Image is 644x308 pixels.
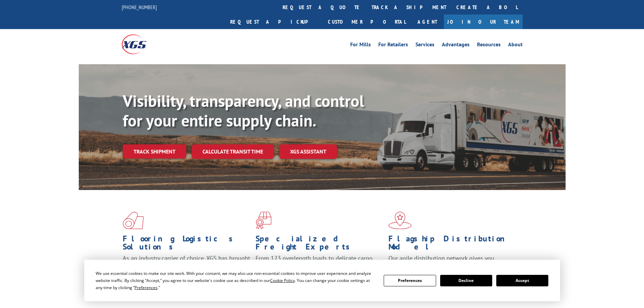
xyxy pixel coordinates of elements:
[388,235,516,254] h1: Flagship Distribution Model
[477,42,501,49] a: Resources
[323,15,411,29] a: Customer Portal
[496,275,548,286] button: Accept
[256,235,383,254] h1: Specialized Freight Experts
[350,42,371,49] a: For Mills
[123,235,251,254] h1: Flooring Logistics Solutions
[442,42,470,49] a: Advantages
[135,285,158,290] span: Preferences
[270,278,295,283] span: Cookie Policy
[225,15,323,29] a: Request a pickup
[123,144,186,159] a: Track shipment
[192,144,274,159] a: Calculate transit time
[444,15,523,29] a: Join Our Team
[84,260,560,301] div: Cookie Consent Prompt
[440,275,492,286] button: Decline
[388,212,412,229] img: xgs-icon-flagship-distribution-model-red
[508,42,523,49] a: About
[378,42,408,49] a: For Retailers
[96,270,376,291] div: We use essential cookies to make our site work. With your consent, we may also use non-essential ...
[123,90,364,131] b: Visibility, transparency, and control for your entire supply chain.
[123,254,250,278] span: As an industry carrier of choice, XGS has brought innovation and dedication to flooring logistics...
[122,4,157,10] a: [PHONE_NUMBER]
[411,15,444,29] a: Agent
[123,212,144,229] img: xgs-icon-total-supply-chain-intelligence-red
[388,254,513,270] span: Our agile distribution network gives you nationwide inventory management on demand.
[279,144,337,159] a: XGS ASSISTANT
[256,212,271,229] img: xgs-icon-focused-on-flooring-red
[384,275,436,286] button: Preferences
[415,42,434,49] a: Services
[256,254,383,284] p: From 123 overlength loads to delicate cargo, our experienced staff knows the best way to move you...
